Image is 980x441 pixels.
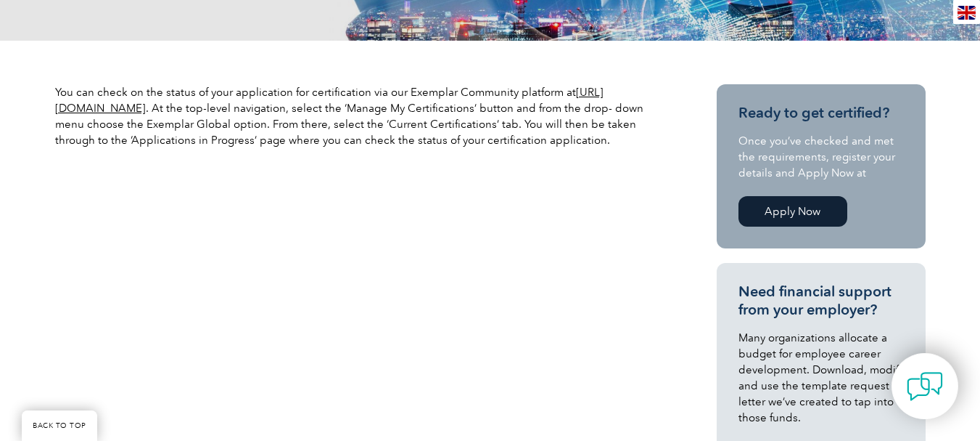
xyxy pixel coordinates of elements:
p: Many organizations allocate a budget for employee career development. Download, modify and use th... [738,330,904,426]
img: en [958,6,976,20]
img: contact-chat.png [907,368,943,405]
a: Apply Now [738,196,847,227]
a: BACK TO TOP [22,410,97,441]
h3: Need financial support from your employer? [738,283,904,319]
p: You can check on the status of your application for certification via our Exemplar Community plat... [55,84,664,148]
p: Once you’ve checked and met the requirements, register your details and Apply Now at [738,133,904,181]
h3: Ready to get certified? [738,104,904,122]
